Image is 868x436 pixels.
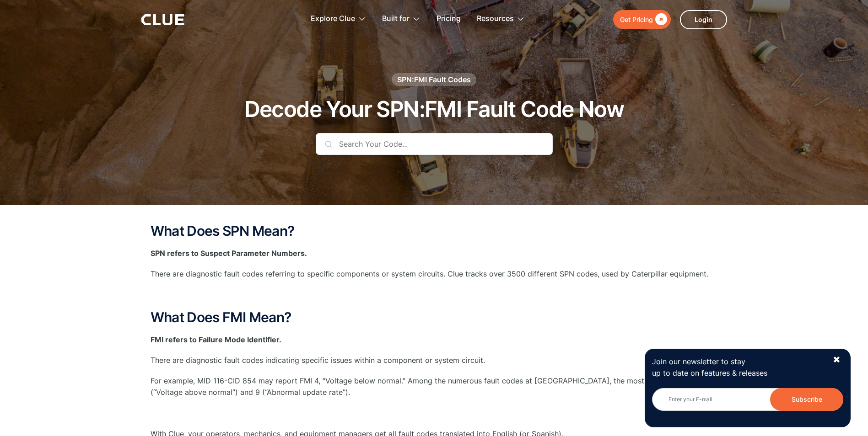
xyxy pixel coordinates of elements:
[680,10,727,29] a: Login
[770,388,843,411] input: Subscribe
[311,5,366,33] div: Explore Clue
[620,14,653,25] div: Get Pricing
[833,354,841,366] div: ✖
[477,5,525,33] div: Resources
[477,5,514,33] div: Resources
[652,356,824,379] p: Join our newsletter to stay up to date on features & releases
[151,310,718,325] h2: What Does FMI Mean?
[151,375,718,398] p: For example, MID 116-CID 854 may report FMI 4, “Voltage below normal.” Among the numerous fault c...
[653,14,667,25] div: 
[151,268,718,280] p: There are diagnostic fault codes referring to specific components or system circuits. Clue tracks...
[244,97,624,122] h1: Decode Your SPN:FMI Fault Code Now
[613,10,671,29] a: Get Pricing
[151,335,281,344] strong: FMI refers to Failure Mode Identifier.
[151,408,718,419] p: ‍
[652,388,843,420] form: Newsletter
[437,5,461,33] a: Pricing
[151,249,307,258] strong: SPN refers to Suspect Parameter Numbers.
[382,5,421,33] div: Built for
[382,5,410,33] div: Built for
[652,388,843,411] input: Enter your E-mail
[151,223,718,239] h2: What Does SPN Mean?
[397,74,471,85] div: SPN:FMI Fault Codes
[151,289,718,301] p: ‍
[311,5,355,33] div: Explore Clue
[151,355,718,366] p: There are diagnostic fault codes indicating specific issues within a component or system circuit.
[316,133,553,155] input: Search Your Code...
